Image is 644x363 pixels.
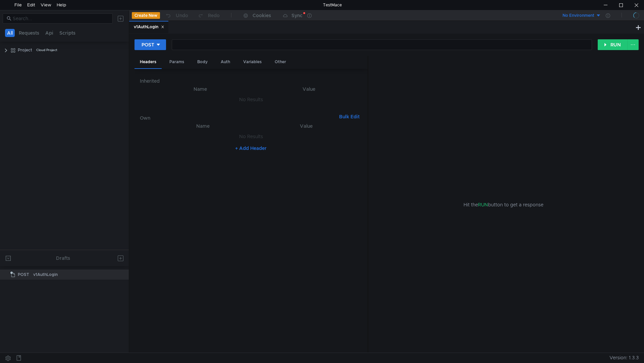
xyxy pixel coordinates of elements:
[609,353,639,363] span: Version: 1.3.3
[239,96,263,103] nz-embed-empty: No Results
[336,113,362,121] button: Bulk Edit
[5,29,15,37] button: All
[56,254,70,262] div: Drafts
[18,270,29,280] span: POST
[151,122,256,130] th: Name
[135,39,166,50] button: POST
[142,41,154,48] div: POST
[13,15,109,22] input: Search...
[256,85,362,93] th: Value
[239,133,263,139] nz-embed-empty: No Results
[176,11,188,19] div: Undo
[598,39,628,50] button: RUN
[145,85,256,93] th: Name
[164,56,190,68] div: Params
[208,11,220,19] div: Redo
[17,29,41,37] button: Requests
[132,12,160,19] button: Create New
[43,29,55,37] button: Api
[140,77,362,85] h6: Inherited
[238,56,267,68] div: Variables
[192,56,213,68] div: Body
[291,13,303,18] div: Sync
[464,201,543,208] span: Hit the button to get a response
[215,56,235,68] div: Auth
[269,56,291,68] div: Other
[160,10,193,21] button: Undo
[134,24,164,31] div: v1AuthLogin
[33,270,58,280] div: v1AuthLogin
[478,202,488,208] span: RUN
[140,114,336,122] h6: Own
[18,45,32,55] div: Project
[554,10,601,21] button: No Environment
[562,12,594,19] div: No Environment
[232,144,269,152] button: + Add Header
[36,45,57,55] div: Cloud Project
[57,29,77,37] button: Scripts
[253,11,271,19] div: Cookies
[135,56,162,69] div: Headers
[193,10,224,21] button: Redo
[256,122,357,130] th: Value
